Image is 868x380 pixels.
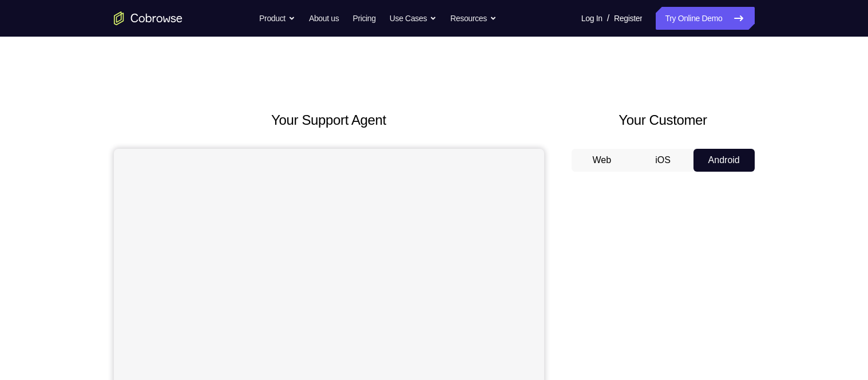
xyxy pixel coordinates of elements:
a: About us [309,7,339,30]
a: Try Online Demo [656,7,754,30]
h2: Your Support Agent [114,110,544,130]
button: iOS [632,149,693,172]
button: Web [572,149,633,172]
a: Register [614,7,642,30]
h2: Your Customer [572,110,755,130]
a: Go to the home page [114,11,183,25]
button: Resources [450,7,497,30]
button: Product [259,7,295,30]
span: / [607,11,609,25]
a: Log In [581,7,603,30]
button: Use Cases [390,7,437,30]
button: Android [693,149,755,172]
a: Pricing [352,7,375,30]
